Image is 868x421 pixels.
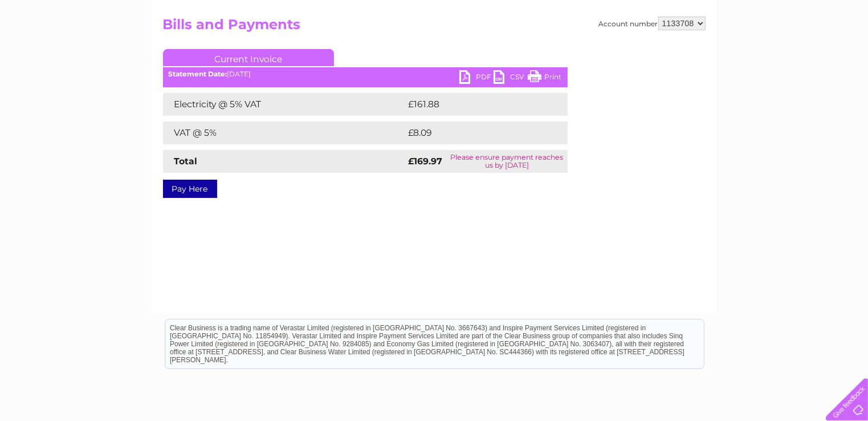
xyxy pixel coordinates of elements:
a: Blog [769,48,785,57]
a: 0333 014 3131 [653,6,732,20]
a: Pay Here [163,180,217,198]
strong: £169.97 [409,156,443,167]
td: VAT @ 5% [163,122,406,144]
div: Account number [599,17,706,30]
img: logo.png [30,30,88,64]
a: CSV [494,70,528,87]
a: Telecoms [728,48,762,57]
b: Statement Date: [169,70,227,78]
h2: Bills and Payments [163,17,706,38]
a: Print [528,70,562,87]
div: Clear Business is a trading name of Verastar Limited (registered in [GEOGRAPHIC_DATA] No. 3667643... [165,6,704,55]
a: Energy [696,48,721,57]
td: Please ensure payment reaches us by [DATE] [446,150,568,173]
td: £8.09 [406,122,541,144]
a: Current Invoice [163,49,334,66]
a: PDF [459,70,494,87]
td: Electricity @ 5% VAT [163,93,406,116]
a: Log out [830,48,857,57]
div: [DATE] [163,70,568,78]
a: Contact [792,48,820,57]
td: £161.88 [406,93,546,116]
strong: Total [174,156,198,167]
a: Water [667,48,689,57]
